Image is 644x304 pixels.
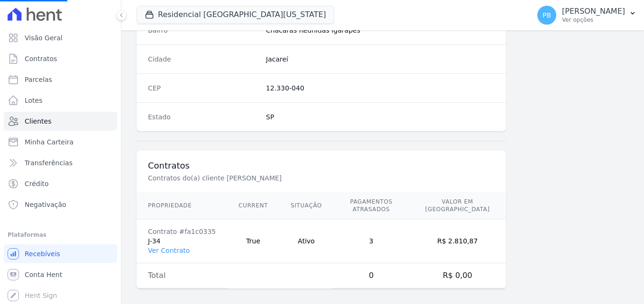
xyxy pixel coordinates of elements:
span: Visão Geral [25,33,63,43]
a: Conta Hent [4,265,117,284]
th: Pagamentos Atrasados [333,192,409,219]
span: Negativação [25,200,66,209]
p: [PERSON_NAME] [562,7,625,16]
a: Lotes [4,91,117,110]
span: Contratos [25,54,57,63]
td: R$ 2.810,87 [409,219,506,263]
div: Plataformas [8,229,113,241]
div: Contrato #fa1c0335 [148,227,216,236]
span: Conta Hent [25,270,62,279]
dd: 12.330-040 [266,83,495,93]
td: Total [137,263,227,288]
dt: Estado [148,112,258,122]
span: Transferências [25,158,73,168]
a: Crédito [4,174,117,193]
th: Current [227,192,279,219]
a: Visão Geral [4,28,117,47]
th: Propriedade [137,192,227,219]
dt: CEP [148,83,258,93]
span: Recebíveis [25,249,60,259]
button: Residencial [GEOGRAPHIC_DATA][US_STATE] [137,6,334,24]
span: Minha Carteira [25,137,74,147]
a: Parcelas [4,70,117,89]
span: PB [543,12,551,18]
td: True [227,219,279,263]
td: J-34 [137,219,227,263]
a: Clientes [4,112,117,131]
dt: Cidade [148,54,258,64]
th: Valor em [GEOGRAPHIC_DATA] [409,192,506,219]
p: Ver opções [562,16,625,24]
a: Transferências [4,153,117,172]
p: Contratos do(a) cliente [PERSON_NAME] [148,173,467,183]
a: Contratos [4,49,117,68]
a: Ver Contrato [148,247,190,254]
td: 3 [333,219,409,263]
button: PB [PERSON_NAME] Ver opções [530,2,644,28]
td: Ativo [279,219,333,263]
a: Recebíveis [4,244,117,263]
td: 0 [333,263,409,288]
span: Lotes [25,96,43,105]
dd: Jacareí [266,54,495,64]
span: Crédito [25,179,49,188]
a: Minha Carteira [4,133,117,152]
span: Parcelas [25,75,52,84]
span: Clientes [25,116,51,126]
h3: Contratos [148,160,495,171]
dd: SP [266,112,495,122]
a: Negativação [4,195,117,214]
th: Situação [279,192,333,219]
td: R$ 0,00 [409,263,506,288]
